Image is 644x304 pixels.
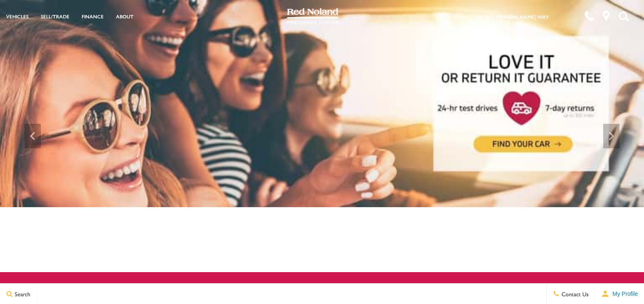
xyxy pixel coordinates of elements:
[559,290,588,298] span: Contact Us
[287,8,339,25] img: Red Noland Pre-Owned
[615,0,632,32] button: Open the search field
[474,13,549,20] a: The Red [PERSON_NAME] Way
[13,290,30,298] span: Search
[609,291,638,297] span: My Profile
[287,11,339,19] a: Red Noland Pre-Owned
[595,284,644,304] button: user-profile-menu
